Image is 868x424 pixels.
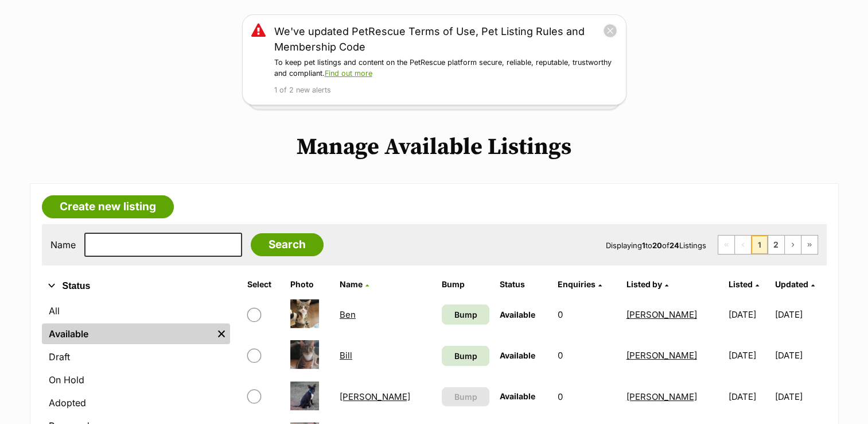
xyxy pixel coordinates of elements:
a: Find out more [325,69,372,78]
span: Bump [454,350,477,362]
span: First page [718,236,734,254]
p: 1 of 2 new alerts [274,85,617,96]
button: Status [42,279,230,294]
label: Name [50,240,76,250]
a: Updated [775,279,815,289]
a: Name [340,279,369,289]
td: [DATE] [775,295,825,334]
span: Page 1 [752,236,768,254]
a: Enquiries [558,279,602,289]
td: 0 [553,336,621,375]
span: Updated [775,279,808,289]
strong: 20 [652,241,662,250]
a: Create new listing [42,195,174,218]
a: Adopted [42,392,230,413]
a: Last page [801,236,818,254]
td: [DATE] [724,336,774,375]
span: Bump [454,391,477,403]
a: Bump [442,304,489,325]
span: Listed by [626,279,662,289]
a: [PERSON_NAME] [626,350,697,361]
span: Available [500,391,535,401]
th: Select [243,275,285,294]
span: Previous page [735,236,751,254]
button: close [603,24,617,38]
th: Status [495,275,552,294]
td: [DATE] [724,377,774,417]
a: Next page [785,236,801,254]
a: Listed [729,279,759,289]
a: Bill [340,350,352,361]
td: 0 [553,377,621,417]
a: We've updated PetRescue Terms of Use, Pet Listing Rules and Membership Code [274,24,603,55]
button: Bump [442,387,489,406]
span: Available [500,350,535,360]
p: To keep pet listings and content on the PetRescue platform secure, reliable, reputable, trustwort... [274,57,617,79]
a: [PERSON_NAME] [626,309,697,320]
td: [DATE] [724,295,774,334]
th: Bump [437,275,494,294]
a: Page 2 [768,236,784,254]
input: Search [251,233,324,256]
a: Draft [42,346,230,367]
a: Bump [442,346,489,366]
th: Photo [286,275,334,294]
td: 0 [553,295,621,334]
span: Name [340,279,363,289]
a: [PERSON_NAME] [626,391,697,402]
a: On Hold [42,369,230,390]
span: translation missing: en.admin.listings.index.attributes.enquiries [558,279,595,289]
span: Listed [729,279,753,289]
span: Displaying to of Listings [606,241,706,250]
a: All [42,300,230,321]
nav: Pagination [718,235,818,255]
td: [DATE] [775,377,825,417]
span: Bump [454,309,477,321]
a: Available [42,323,213,344]
strong: 1 [642,241,645,250]
td: [DATE] [775,336,825,375]
a: Listed by [626,279,668,289]
span: Available [500,310,535,319]
a: Remove filter [213,323,230,344]
strong: 24 [670,241,679,250]
a: [PERSON_NAME] [340,391,410,402]
a: Ben [340,309,356,320]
